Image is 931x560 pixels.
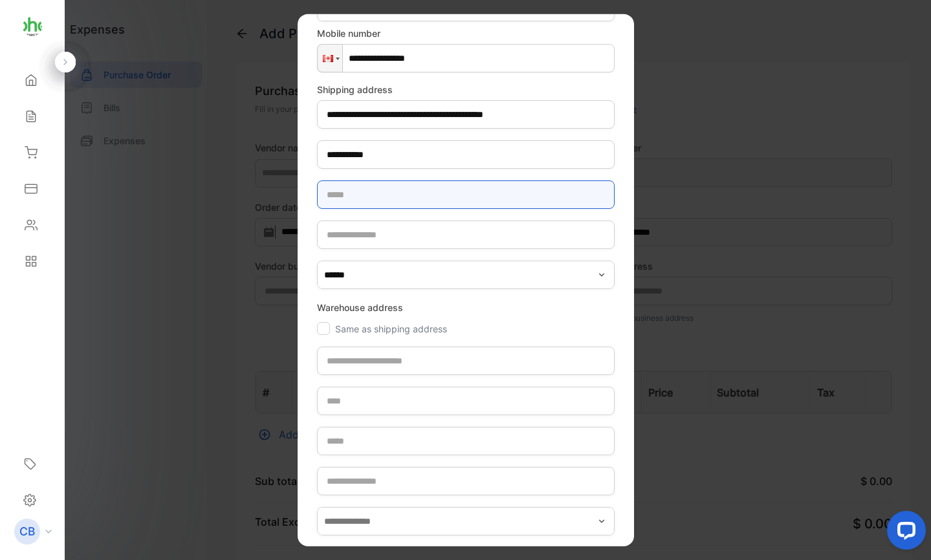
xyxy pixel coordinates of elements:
label: Shipping address [317,83,615,96]
label: Same as shipping address [335,323,447,334]
div: Canada: + 1 [318,45,342,72]
iframe: LiveChat chat widget [877,506,931,560]
label: Mobile number [317,27,615,40]
p: CB [19,523,35,540]
img: logo [23,17,42,36]
p: Warehouse address [317,294,615,321]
